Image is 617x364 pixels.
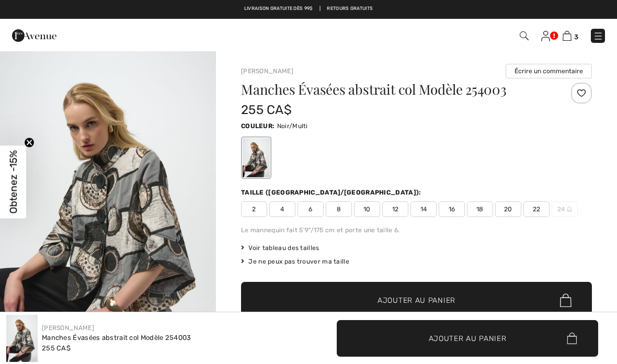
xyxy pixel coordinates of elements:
[241,83,533,96] h1: Manches Évasées abstrait col Modèle 254003
[241,103,292,117] span: 255 CA$
[241,282,592,318] button: Ajouter au panier
[429,333,507,344] span: Ajouter au panier
[42,333,191,343] div: Manches Évasées abstrait col Modèle 254003
[567,207,572,212] img: ring-m.svg
[410,201,437,217] span: 14
[12,30,56,40] a: 1ère Avenue
[541,31,550,41] img: Mes infos
[241,122,275,130] span: Couleur:
[241,188,424,197] div: Taille ([GEOGRAPHIC_DATA]/[GEOGRAPHIC_DATA]):
[378,295,455,306] span: Ajouter au panier
[593,31,603,41] img: Menu
[552,201,578,217] span: 24
[337,320,598,357] button: Ajouter au panier
[277,122,308,130] span: Noir/Multi
[523,201,550,217] span: 22
[7,151,19,214] span: Obtenez -15%
[12,25,56,46] img: 1ère Avenue
[298,201,324,217] span: 6
[560,293,572,307] img: Bag.svg
[319,5,321,13] span: |
[241,67,293,75] a: [PERSON_NAME]
[563,31,572,41] img: Panier d'achat
[327,5,373,13] a: Retours gratuits
[241,243,319,253] span: Voir tableau des tailles
[326,201,352,217] span: 8
[439,201,465,217] span: 16
[520,31,529,40] img: Recherche
[241,257,592,266] div: Je ne peux pas trouver ma taille
[243,138,270,177] div: Noir/Multi
[241,225,592,235] div: Le mannequin fait 5'9"/175 cm et porte une taille 6.
[382,201,408,217] span: 12
[574,33,578,41] span: 3
[42,324,94,332] a: [PERSON_NAME]
[6,315,38,362] img: Manches &Eacute;vas&eacute;es Abstrait Col mod&egrave;le 254003
[467,201,493,217] span: 18
[495,201,521,217] span: 20
[24,138,35,148] button: Close teaser
[563,29,578,42] a: 3
[354,201,380,217] span: 10
[269,201,295,217] span: 4
[581,288,607,314] iframe: Ouvre un widget dans lequel vous pouvez chatter avec l’un de nos agents
[42,344,71,352] span: 255 CA$
[244,5,313,13] a: Livraison gratuite dès 99$
[506,64,592,78] button: Écrire un commentaire
[567,333,577,344] img: Bag.svg
[241,201,267,217] span: 2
